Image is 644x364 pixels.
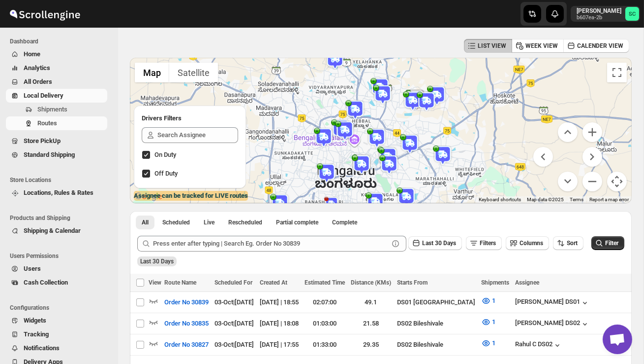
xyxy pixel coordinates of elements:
button: [PERSON_NAME] DS02 [515,319,590,329]
text: SC [629,11,636,17]
div: 01:03:00 [305,319,345,328]
span: Analytics [24,64,50,72]
button: CALENDER VIEW [563,39,629,53]
button: WEEK VIEW [512,39,564,53]
p: [PERSON_NAME] [577,7,621,15]
div: 02:07:00 [305,297,345,307]
span: LIST VIEW [478,42,506,50]
input: Press enter after typing | Search Eg. Order No 30839 [153,236,389,252]
button: Users [6,262,107,276]
span: Notifications [24,344,60,352]
span: Locations, Rules & Rates [24,189,93,196]
span: All Orders [24,78,52,85]
button: 1 [475,335,501,351]
span: Home [24,50,40,58]
div: DS02 Bileshivale [397,319,475,328]
div: [PERSON_NAME] DS01 [515,298,590,308]
span: All [142,218,149,226]
button: All routes [136,216,154,229]
button: Order No 30839 [158,294,215,310]
span: Store Locations [10,176,111,184]
button: Move right [583,147,602,167]
span: Starts From [397,279,428,286]
span: 1 [492,318,495,326]
a: Open this area in Google Maps (opens a new window) [132,190,165,203]
button: 1 [475,314,501,330]
div: [DATE] | 18:08 [260,319,299,328]
button: Order No 30835 [158,316,215,331]
span: Last 30 Days [140,258,174,265]
span: Sort [567,240,578,247]
span: Store PickUp [24,137,61,145]
button: Sort [553,236,583,250]
button: Columns [506,236,549,250]
img: ScrollEngine [8,1,82,26]
span: Last 30 Days [422,240,456,247]
span: Shipping & Calendar [24,227,81,234]
button: Rahul C DS02 [515,340,562,350]
span: Order No 30839 [164,297,209,307]
a: Terms (opens in new tab) [570,197,583,202]
span: Users [24,265,41,272]
span: Users Permissions [10,252,111,260]
label: Assignee can be tracked for LIVE routes [134,191,248,201]
button: Move down [558,172,578,191]
div: DS01 [GEOGRAPHIC_DATA] [397,297,475,307]
div: DS02 Bileshivale [397,340,475,350]
h2: Drivers Filters [142,113,238,123]
span: Dashboard [10,37,111,45]
button: Widgets [6,314,107,328]
button: Shipping & Calendar [6,224,107,238]
button: Zoom in [583,122,602,142]
div: Open chat [603,325,632,354]
span: Partial complete [276,218,318,226]
span: Tracking [24,330,49,338]
button: Filters [466,236,502,250]
span: 03-Oct | [DATE] [215,341,254,348]
button: All Orders [6,75,107,89]
button: Analytics [6,61,107,75]
span: Order No 30827 [164,340,209,350]
button: Map camera controls [607,172,627,191]
button: User menu [571,6,640,22]
span: 1 [492,339,495,347]
p: b607ea-2b [577,15,621,21]
span: Rescheduled [228,218,262,226]
div: 29.35 [351,340,391,350]
button: Last 30 Days [408,236,462,250]
span: Estimated Time [305,279,345,286]
div: [DATE] | 18:55 [260,297,299,307]
span: Distance (KMs) [351,279,391,286]
button: Show street map [135,63,169,82]
button: Filter [591,236,624,250]
span: Route Name [164,279,196,286]
span: On Duty [154,151,176,158]
span: Sanjay chetri [625,7,639,21]
span: Scheduled For [215,279,252,286]
div: 49.1 [351,297,391,307]
span: Off Duty [154,170,178,177]
span: Map data ©2025 [527,197,564,202]
span: 1 [492,297,495,304]
span: 03-Oct | [DATE] [215,320,254,327]
div: 21.58 [351,319,391,328]
span: Routes [37,119,57,127]
img: Google [132,190,165,203]
button: Locations, Rules & Rates [6,186,107,200]
span: Products and Shipping [10,214,111,222]
button: Home [6,47,107,61]
button: Routes [6,116,107,130]
span: View [149,279,161,286]
button: Tracking [6,328,107,341]
span: Live [204,218,215,226]
span: Configurations [10,304,111,312]
span: Scheduled [162,218,190,226]
span: 03-Oct | [DATE] [215,298,254,306]
span: Assignee [515,279,539,286]
span: Widgets [24,317,46,324]
span: Order No 30835 [164,319,209,328]
span: WEEK VIEW [525,42,558,50]
button: LIST VIEW [464,39,512,53]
